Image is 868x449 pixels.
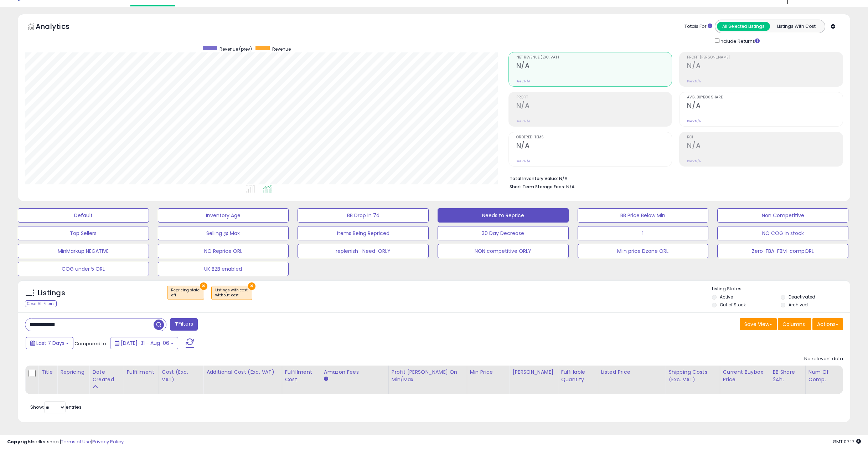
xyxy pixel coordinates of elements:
div: Date Created [92,368,120,383]
label: Active [720,294,733,300]
button: NON competitive ORLY [438,244,569,258]
h2: N/A [687,142,843,151]
span: Compared to: [74,340,107,347]
div: Include Returns [709,37,768,45]
button: Default [18,208,149,223]
div: Cost (Exc. VAT) [162,368,200,383]
button: Columns [778,318,811,330]
button: MIin price Dzone ORL [578,244,709,258]
div: [PERSON_NAME] [512,368,555,376]
a: Privacy Policy [92,438,124,445]
div: Fulfillment Cost [285,368,318,383]
button: Non Competitive [717,208,848,223]
button: 30 Day Decrease [438,226,569,240]
button: × [200,282,207,290]
button: BB Price Below Min [578,208,709,223]
div: Fulfillable Quantity [561,368,595,383]
button: All Selected Listings [717,22,770,31]
button: × [248,282,255,290]
div: Listed Price [601,368,662,376]
small: Prev: N/A [687,79,701,83]
h2: N/A [687,102,843,111]
button: COG under 5 ORL [18,262,149,276]
div: Totals For [684,23,712,30]
div: Additional Cost (Exc. VAT) [206,368,279,376]
label: Deactivated [789,294,815,300]
button: Filters [170,318,198,331]
button: replenish -Need-ORLY [298,244,429,258]
div: BB Share 24h. [773,368,802,383]
h5: Listings [38,288,65,298]
li: N/A [510,174,838,182]
span: Revenue [272,46,291,52]
button: Save View [740,318,777,330]
span: Columns [782,321,805,328]
a: Terms of Use [61,438,91,445]
button: Inventory Age [158,208,289,223]
button: MinMarkup NEGATIVE [18,244,149,258]
button: Actions [812,318,843,330]
div: seller snap | | [7,439,124,445]
h2: N/A [516,62,672,71]
small: Amazon Fees. [324,376,328,382]
h5: Analytics [36,21,83,33]
span: Last 7 Days [36,340,64,347]
button: [DATE]-31 - Aug-06 [110,337,178,349]
button: UK B2B enabled [158,262,289,276]
h2: N/A [516,102,672,111]
button: Selling @ Max [158,226,289,240]
strong: Copyright [7,438,33,445]
button: BB Drop in 7d [298,208,429,223]
small: Prev: N/A [516,119,530,123]
div: Shipping Costs (Exc. VAT) [668,368,717,383]
div: Clear All Filters [25,300,57,307]
button: Listings With Cost [770,22,823,31]
span: Listings with cost : [215,287,248,298]
div: Min Price [470,368,506,376]
div: Num of Comp. [808,368,840,383]
small: Prev: N/A [516,159,530,163]
button: Needs to Reprice [438,208,569,223]
label: Out of Stock [720,302,746,308]
span: [DATE]-31 - Aug-06 [121,340,169,347]
button: Last 7 Days [26,337,73,349]
div: Current Buybox Price [723,368,766,383]
small: Prev: N/A [687,159,701,163]
button: Zero-FBA-FBM-compORL [717,244,848,258]
span: N/A [566,183,575,190]
span: Show: entries [30,404,82,410]
span: Profit [516,96,672,100]
button: Top Sellers [18,226,149,240]
span: ROI [687,136,843,139]
div: Fulfillment [126,368,155,376]
span: 2025-08-14 07:17 GMT [833,438,861,445]
span: Revenue (prev) [219,46,252,52]
p: Listing States: [712,286,851,292]
div: Title [41,368,54,376]
div: Amazon Fees [324,368,386,376]
span: Profit [PERSON_NAME] [687,56,843,60]
div: No relevant data [804,356,843,362]
button: 1 [578,226,709,240]
div: Repricing [60,368,86,376]
b: Short Term Storage Fees: [510,184,565,190]
span: Avg. Buybox Share [687,96,843,100]
button: NO COG in stock [717,226,848,240]
small: Prev: N/A [687,119,701,123]
button: Items Being Repriced [298,226,429,240]
span: Net Revenue (Exc. VAT) [516,56,672,60]
div: without cost [215,293,248,298]
div: Profit [PERSON_NAME] on Min/Max [392,368,464,383]
div: off [171,293,200,298]
th: The percentage added to the cost of goods (COGS) that forms the calculator for Min & Max prices. [388,366,466,394]
h2: N/A [687,62,843,71]
h2: N/A [516,142,672,151]
span: Repricing state : [171,287,200,298]
label: Archived [789,302,808,308]
b: Total Inventory Value: [510,175,558,182]
button: NO Reprice ORL [158,244,289,258]
small: Prev: N/A [516,79,530,83]
span: Ordered Items [516,136,672,139]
